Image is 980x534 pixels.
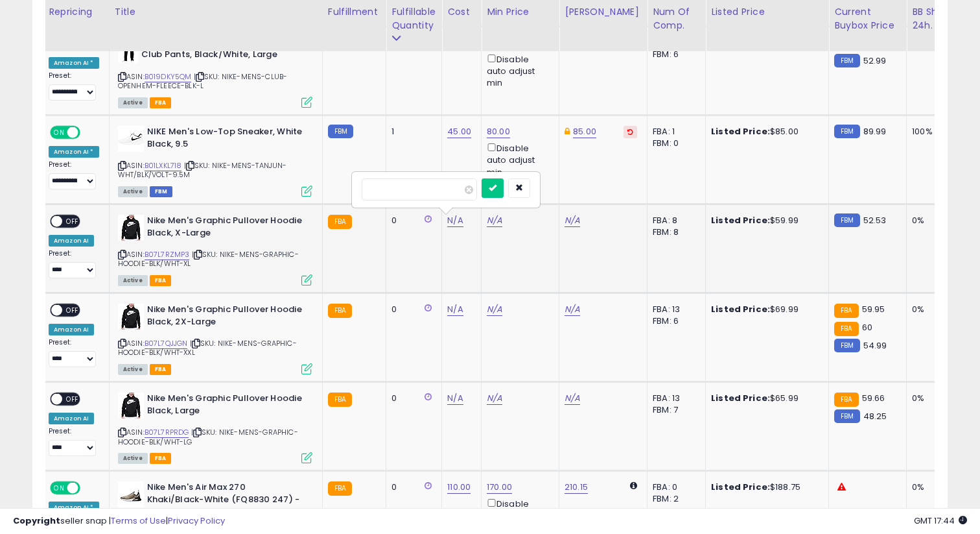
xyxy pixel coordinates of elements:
div: FBM: 7 [653,404,695,416]
a: N/A [447,392,463,405]
span: 52.99 [863,55,887,67]
div: ASIN: [118,37,312,106]
span: 59.66 [862,392,885,404]
span: OFF [62,394,83,405]
div: FBM: 2 [653,493,695,505]
span: All listings currently available for purchase on Amazon [118,364,148,375]
span: 60 [862,321,872,334]
div: 0% [912,215,955,226]
div: 0 [391,481,432,493]
div: 100% [912,126,955,138]
span: 89.99 [863,125,887,138]
div: Preset: [49,427,99,456]
b: Listed Price: [711,303,770,315]
small: FBM [834,125,859,138]
small: FBM [834,339,859,352]
div: Current Buybox Price [834,5,901,32]
a: B07L7RPRDG [145,427,189,438]
div: 0% [912,393,955,404]
b: Nike Men's Graphic Pullover Hoodie Black, 2X-Large [147,304,305,331]
small: FBA [328,215,352,229]
div: ASIN: [118,393,312,462]
a: B07L7RZMP3 [145,249,190,260]
a: 85.00 [573,125,596,138]
div: Repricing [49,5,104,19]
div: Amazon AI [49,324,94,335]
div: Preset: [49,71,99,101]
span: OFF [78,127,99,138]
div: FBA: 1 [653,126,695,138]
span: All listings currently available for purchase on Amazon [118,97,148,108]
div: $69.99 [711,304,819,315]
div: 0% [912,304,955,315]
span: | SKU: NIKE-MENS-TANJUN-WHT/BLK/VOLT-9.5M [118,160,287,180]
a: N/A [565,214,580,227]
a: N/A [487,214,502,227]
span: FBA [150,97,172,108]
div: Preset: [49,338,99,367]
div: Num of Comp. [653,5,700,32]
div: FBA: 13 [653,393,695,404]
div: Preset: [49,160,99,189]
a: B019DKY5QM [145,71,192,82]
small: FBA [834,322,858,336]
span: 54.99 [863,339,887,352]
a: Terms of Use [111,515,166,527]
div: 0% [912,481,955,493]
b: Listed Price: [711,214,770,226]
div: Listed Price [711,5,823,19]
div: Disable auto adjust min [487,52,549,90]
div: 0 [391,215,432,226]
div: FBM: 6 [653,49,695,60]
span: OFF [78,483,99,494]
span: 52.53 [863,214,887,226]
div: Title [115,5,317,19]
strong: Copyright [13,515,60,527]
div: Min Price [487,5,554,19]
img: 31VMspHF0aL._SL40_.jpg [118,481,144,507]
div: FBA: 13 [653,304,695,315]
div: Fulfillment [328,5,380,19]
div: 1 [391,126,432,138]
span: | SKU: NIKE-MENS-GRAPHIC-HOODIE-BLK/WHT-XL [118,249,299,269]
span: FBA [150,364,172,375]
b: Nike Men's Graphic Pullover Hoodie Black, Large [147,393,305,420]
div: FBM: 8 [653,226,695,238]
small: FBA [328,304,352,318]
div: $65.99 [711,393,819,404]
span: FBM [150,186,173,197]
small: FBA [834,393,858,407]
a: N/A [447,214,463,227]
div: FBA: 0 [653,481,695,493]
div: $85.00 [711,126,819,138]
img: 41Hx2YWSZ3L._SL40_.jpg [118,215,144,241]
span: 59.95 [862,303,885,315]
div: [PERSON_NAME] [565,5,642,19]
a: 210.15 [565,481,588,494]
div: Amazon AI * [49,146,99,158]
div: Disable auto adjust min [487,141,549,178]
span: FBA [150,275,172,286]
div: FBM: 6 [653,315,695,327]
b: NIKE Men's Low-Top Sneaker, White Black, 9.5 [147,126,305,153]
span: | SKU: NIKE-MENS-GRAPHIC-HOODIE-BLK/WHT-LG [118,427,298,446]
small: FBA [328,393,352,407]
div: BB Share 24h. [912,5,959,32]
small: FBM [328,125,353,138]
div: Cost [447,5,476,19]
div: ASIN: [118,304,312,373]
div: 0 [391,304,432,315]
a: 45.00 [447,125,471,138]
a: N/A [565,392,580,405]
img: 41Hx2YWSZ3L._SL40_.jpg [118,304,144,330]
span: ON [51,127,67,138]
span: ON [51,483,67,494]
div: $188.75 [711,481,819,493]
div: Amazon AI [49,413,94,424]
div: ASIN: [118,126,312,195]
span: FBA [150,453,172,464]
span: OFF [62,216,83,227]
div: 0 [391,393,432,404]
span: OFF [62,305,83,316]
a: N/A [487,303,502,316]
